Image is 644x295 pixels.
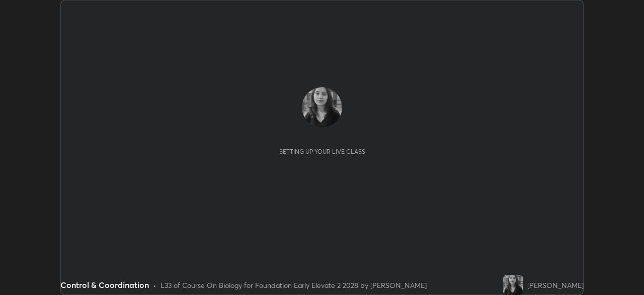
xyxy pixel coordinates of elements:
[160,280,427,290] div: L33 of Course On Biology for Foundation Early Elevate 2 2028 by [PERSON_NAME]
[503,275,523,295] img: 2df87db53ac1454a849eb0091befa1e4.jpg
[60,279,149,291] div: Control & Coordination
[279,148,365,155] div: Setting up your live class
[527,280,584,290] div: [PERSON_NAME]
[302,87,342,128] img: 2df87db53ac1454a849eb0091befa1e4.jpg
[153,280,156,290] div: •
